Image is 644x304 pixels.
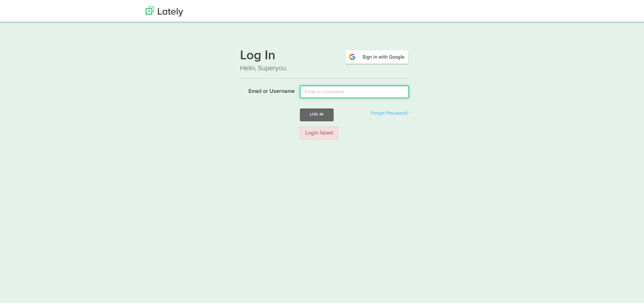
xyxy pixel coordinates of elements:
[240,62,409,72] p: Hello, Superyou.
[344,48,409,63] img: google-signin.png
[371,109,408,114] a: Forgot Password?
[300,107,334,120] button: Log In
[240,48,409,62] h1: Log In
[300,125,338,139] div: Login failed
[146,5,183,15] img: Lately
[300,84,409,97] input: Email or Username
[235,84,295,94] label: Email or Username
